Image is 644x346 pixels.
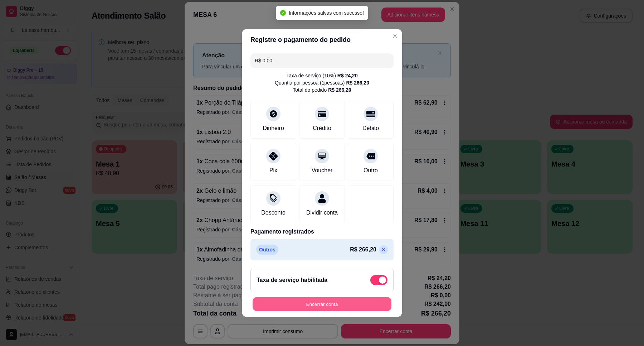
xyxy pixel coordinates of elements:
div: Quantia por pessoa ( 1 pessoas) [275,79,369,86]
div: R$ 266,20 [346,79,369,86]
div: Taxa de serviço ( 10 %) [286,72,357,79]
p: R$ 266,20 [350,245,376,254]
div: Pix [269,166,277,175]
div: R$ 24,20 [337,72,358,79]
div: Dinheiro [263,124,284,133]
div: Débito [362,124,379,133]
div: Voucher [312,166,333,175]
div: Dividir conta [306,208,338,217]
header: Registre o pagamento do pedido [242,29,402,51]
p: Outros [256,245,278,255]
div: R$ 266,20 [328,86,351,93]
div: Outro [364,166,378,175]
div: Desconto [261,208,286,217]
input: Ex.: hambúrguer de cordeiro [255,53,389,68]
p: Pagamento registrados [250,227,394,236]
button: Encerrar conta [253,297,391,311]
div: Crédito [313,124,331,133]
div: Total do pedido [293,86,351,93]
h2: Taxa de serviço habilitada [257,276,327,284]
span: check-circle [280,10,286,16]
button: Close [389,30,401,42]
span: Informações salvas com sucesso! [289,10,364,16]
